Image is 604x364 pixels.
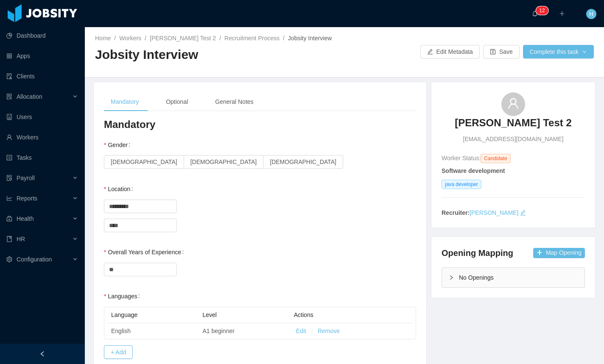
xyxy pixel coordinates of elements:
[111,328,131,334] span: English
[17,236,25,242] span: HR
[150,35,216,42] a: [PERSON_NAME] Test 2
[449,275,454,280] i: icon: right
[507,97,519,109] i: icon: user
[6,236,12,242] i: icon: book
[202,328,235,334] span: A1 beginner
[114,35,116,42] span: /
[104,92,145,111] div: Mandatory
[442,268,584,287] div: icon: rightNo Openings
[17,175,35,181] span: Payroll
[294,311,313,318] span: Actions
[104,142,134,148] label: Gender
[539,6,542,15] p: 1
[104,249,187,256] label: Overall Years of Experience
[455,116,572,135] a: [PERSON_NAME] Test 2
[111,311,137,318] span: Language
[455,116,572,130] h3: [PERSON_NAME] Test 2
[6,195,12,201] i: icon: line-chart
[442,180,481,189] span: java developer
[104,186,136,192] label: Location
[6,94,12,100] i: icon: solution
[442,167,505,174] strong: Software development
[532,11,538,17] i: icon: bell
[219,35,221,42] span: /
[481,154,511,163] span: Candidate
[95,35,111,42] a: Home
[420,45,480,58] button: icon: editEdit Metadata
[470,209,518,216] a: [PERSON_NAME]
[208,92,260,111] div: General Notes
[442,155,481,161] span: Worker Status:
[190,158,257,165] span: [DEMOGRAPHIC_DATA]
[95,46,344,64] h2: Jobsity Interview
[17,215,34,222] span: Health
[483,45,520,58] button: icon: saveSave
[442,247,513,259] h4: Opening Mapping
[283,35,285,42] span: /
[270,158,336,165] span: [DEMOGRAPHIC_DATA]
[288,35,332,42] span: Jobsity Interview
[17,256,52,263] span: Configuration
[520,210,526,216] i: icon: edit
[17,195,37,202] span: Reports
[523,45,594,58] button: Complete this taskicon: down
[589,9,593,19] span: H
[6,175,12,181] i: icon: file-protect
[104,345,133,359] button: + Add
[224,35,280,42] a: Recruitment Process
[442,209,470,216] strong: Recruiter:
[533,248,585,258] button: icon: plusMap Opening
[559,11,565,17] i: icon: plus
[318,327,340,336] button: Remove
[111,158,177,165] span: [DEMOGRAPHIC_DATA]
[159,92,195,111] div: Optional
[6,68,78,85] a: icon: auditClients
[296,327,306,336] button: Edit
[6,216,12,222] i: icon: medicine-box
[6,256,12,262] i: icon: setting
[145,35,146,42] span: /
[6,129,78,146] a: icon: userWorkers
[6,149,78,166] a: icon: profileTasks
[463,135,563,144] span: [EMAIL_ADDRESS][DOMAIN_NAME]
[202,311,216,318] span: Level
[6,47,78,64] a: icon: appstoreApps
[6,108,78,125] a: icon: robotUsers
[536,6,548,15] sup: 12
[542,6,545,15] p: 2
[104,118,416,131] h3: Mandatory
[104,263,176,276] input: Overall Years of Experience
[6,27,78,44] a: icon: pie-chartDashboard
[17,93,42,100] span: Allocation
[104,293,143,300] label: Languages
[119,35,141,42] a: Workers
